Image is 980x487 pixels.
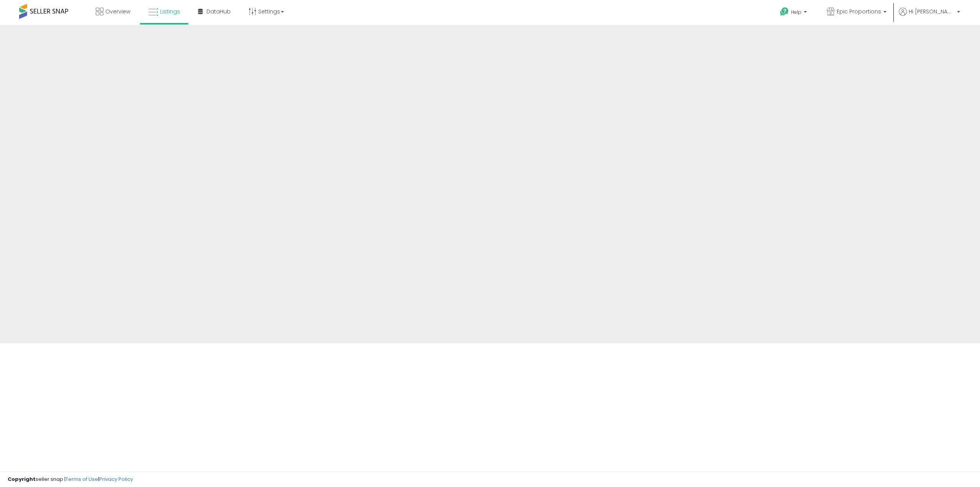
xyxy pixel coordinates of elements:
a: Hi [PERSON_NAME] [899,8,960,25]
span: Listings [160,8,180,15]
i: Get Help [780,7,789,16]
span: Epic Proportions [837,8,881,15]
span: Help [791,9,801,15]
span: Hi [PERSON_NAME] [909,8,955,15]
a: Help [774,1,814,25]
span: Overview [105,8,130,15]
span: DataHub [206,8,231,15]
